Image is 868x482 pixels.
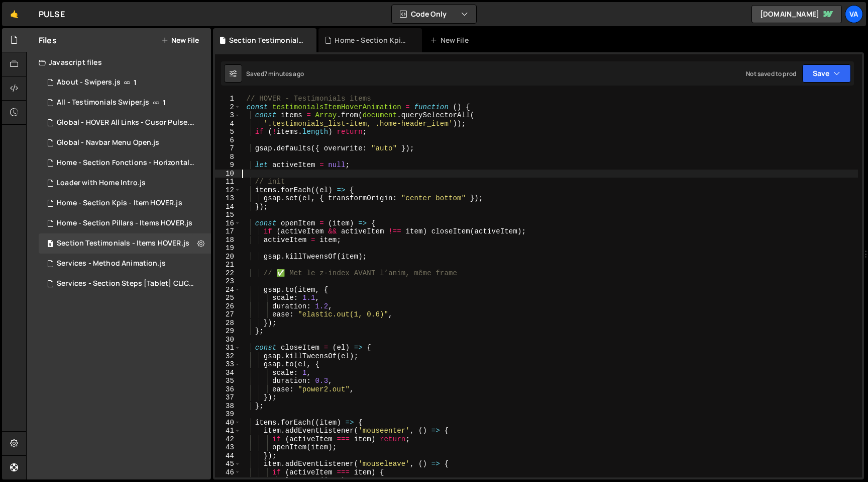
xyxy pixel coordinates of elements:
div: 1 [215,95,241,103]
a: 🤙 [2,2,27,26]
div: 23 [215,277,241,286]
div: 16 [215,219,241,228]
div: 36 [215,385,241,394]
div: Not saved to prod [746,69,796,78]
a: [DOMAIN_NAME] [751,5,842,23]
div: 3 [215,111,241,120]
div: Services - Method Animation.js [57,259,166,268]
div: 17 [215,227,241,236]
div: New File [430,35,472,45]
div: Home - Section Fonctions - Horizontal scroll.js [57,158,195,168]
div: 26 [215,302,241,311]
div: 29 [215,327,241,336]
div: 16253/45227.js [39,173,211,193]
div: 46 [215,468,241,477]
div: 2 [215,103,241,112]
div: 22 [215,269,241,278]
div: 32 [215,352,241,361]
div: Home - Section Kpis - Item HOVER.js [335,35,410,45]
div: 37 [215,393,241,402]
div: 18 [215,236,241,245]
div: 31 [215,344,241,352]
div: 16253/45780.js [39,93,211,113]
div: 16253/45676.js [39,113,214,133]
div: 16253/45325.js [39,233,211,254]
div: Home - Section Kpis - Item HOVER.js [39,193,211,213]
div: 7 minutes ago [264,69,304,78]
div: 9 [215,161,241,170]
div: 25 [215,294,241,302]
div: 13 [215,194,241,203]
div: 12 [215,186,241,195]
div: 43 [215,443,241,452]
span: 1 [134,78,137,87]
div: 27 [215,310,241,319]
div: 30 [215,336,241,344]
div: 40 [215,419,241,427]
div: 4 [215,120,241,128]
div: All - Testimonials Swiper.js [57,98,149,107]
div: Services - Section Steps [Tablet] CLICK.js [57,279,195,288]
div: 33 [215,360,241,369]
div: Global - HOVER All Links - Cusor Pulse.js [57,118,195,127]
div: 15 [215,211,241,219]
div: Global - Navbar Menu Open.js [57,138,159,147]
div: 16253/44426.js [39,133,211,153]
div: 44 [215,452,241,460]
button: New File [161,36,199,44]
div: About - Swipers.js [57,78,121,87]
div: 39 [215,410,241,419]
div: Section Testimonials - Items HOVER.js [229,35,304,45]
div: 7 [215,144,241,153]
div: Javascript files [27,52,211,72]
div: 19 [215,244,241,253]
div: Loader with Home Intro.js [57,179,146,188]
div: 8 [215,153,241,162]
span: 9 [47,240,53,249]
div: 42 [215,435,241,444]
div: 21 [215,261,241,269]
a: Va [845,5,863,23]
div: 16253/45820.js [39,153,214,173]
div: 28 [215,319,241,328]
div: 10 [215,170,241,178]
div: 16253/44878.js [39,254,211,274]
div: 16253/45790.js [39,274,214,294]
div: Home - Section Pillars - Items HOVER.js [39,213,211,233]
div: 6 [215,136,241,145]
div: 5 [215,128,241,136]
div: 45 [215,460,241,468]
div: 38 [215,402,241,411]
div: Home - Section Kpis - Item HOVER.js [57,199,182,208]
div: 11 [215,178,241,186]
div: Home - Section Pillars - Items HOVER.js [57,219,192,228]
div: 16253/43838.js [39,72,211,93]
div: PULSE [39,8,65,20]
div: 34 [215,369,241,377]
h2: Files [39,35,57,46]
div: 24 [215,286,241,294]
div: Saved [246,69,304,78]
div: 41 [215,427,241,435]
button: Save [802,64,851,83]
button: Code Only [392,5,476,23]
div: 20 [215,253,241,261]
div: 35 [215,377,241,385]
span: 1 [163,99,166,107]
div: Section Testimonials - Items HOVER.js [57,239,189,248]
div: 14 [215,203,241,211]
